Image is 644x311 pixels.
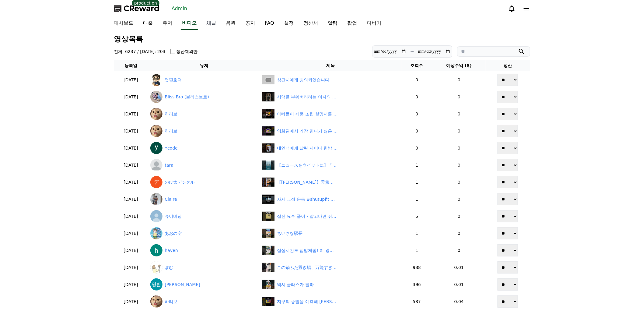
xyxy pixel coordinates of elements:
[150,125,163,137] img: 하리보
[260,60,401,71] th: 제목
[150,227,258,239] a: あおの空
[150,176,163,188] img: のび太デジタル
[262,143,399,153] a: 내연녀에게 날린 사이다 한방 | 상간녀에게 빙의 되었습니다 #shortcha #숏차 #상간녀에게빙의되었습니다
[277,77,329,83] div: 상간녀에게 빙의되었습니다
[124,4,159,13] span: CReward
[432,140,486,157] td: 0
[262,195,275,204] img: 자세 교정 운동 #shutupfit #닥치고운동 #오운완 #10분운동 #맨몸운동 #전신운동 #집에서운동 #홈트레이닝 #운동루틴 #운동습관
[262,246,275,255] img: 점심시간도 집밥처럼! 이 영상은 쿠팡 파트너스 활동의 일환으로, 이에 따른 일정액의 수수료를 제공 받습니다.🎁🎁 영상 속 제품 구매 링크 프로필누르고 👉👉094번 클릭
[262,212,275,221] img: 실전 묘수 풀이 - 알고나면 쉬운 외통수
[262,212,399,221] a: 실전 묘수 풀이 - 알고나면 쉬운 외통수 실전 묘수 풀이 - 알고나면 쉬운 외통수
[114,35,530,43] h3: 영상목록
[114,225,148,242] td: [DATE]
[432,191,486,208] td: 0
[262,161,275,170] img: 【ニュースをウイットに】「私以外に誰がこの難局を乗り切れるのか」石破総理が選挙に惨敗しても「引責辞任」をしない衝撃の理由 #shorts #石破おろし #引責辞任 #旧安倍派
[262,246,399,255] a: 점심시간도 집밥처럼! 이 영상은 쿠팡 파트너스 활동의 일환으로, 이에 따른 일정액의 수수료를 제공 받습니다.🎁🎁 영상 속 제품 구매 링크 프로필누르고 👉👉094번 클릭 점심시...
[432,105,486,122] td: 0
[277,128,338,134] div: 영화관에서 가장 만나기 싫은 민폐 빌런 유형 1위
[150,91,163,103] img: Bliss Bro (블리스브로)
[114,174,148,191] td: [DATE]
[262,109,399,118] a: 아빠들이 제품 조립 설명서를 읽지 않으면 벌어지는 일들 아빠들이 제품 조립 설명서를 읽지 않으면 벌어지는 일들
[432,122,486,140] td: 0
[262,229,275,238] img: ちいさな駅長
[401,276,432,293] td: 396
[150,295,163,308] img: 하리보
[262,297,399,306] a: undefined 지구의 종말을 예측해 [PERSON_NAME] 심슨
[401,293,432,310] td: 537
[401,225,432,242] td: 1
[401,259,432,276] td: 938
[16,202,26,207] span: Home
[432,293,486,310] td: 0.04
[148,60,260,71] th: 유저
[432,88,486,105] td: 0
[262,280,399,289] a: 역시 클라스가 달라 역시 클라스가 달라
[114,242,148,259] td: [DATE]
[150,142,163,154] img: Ycode
[277,111,338,117] div: 아빠들이 제품 조립 설명서를 읽지 않으면 벌어지는 일들
[262,263,399,272] a: この鍋ふた置き場、万能すぎた🫢 #築古賃貸 #汚部屋 #汚部屋脱出 #汚部屋脱出計画 #ふたり暮らし #片付け苦手 #暮らしを整える この鍋ふた置き場、万能すぎた🫢 #築古賃貸 #汚部屋 #汚部...
[401,157,432,174] td: 1
[262,126,399,136] a: 영화관에서 가장 만나기 싫은 민폐 빌런 유형 1위 영화관에서 가장 만나기 싫은 민폐 [PERSON_NAME] 1위
[262,161,399,170] a: 【ニュースをウイットに】「私以外に誰がこの難局を乗り切れるのか」石破総理が選挙に惨敗しても「引責辞任」をしない衝撃の理由 #shorts #石破おろし #引責辞任 #旧安倍派 【ニュースをウイッ...
[138,17,158,30] a: 매출
[114,88,148,105] td: [DATE]
[201,17,221,30] a: 채널
[401,88,432,105] td: 0
[114,208,148,225] td: [DATE]
[114,191,148,208] td: [DATE]
[262,92,399,101] a: 시댁을 부숴버리려는 여자의 이야기, 그 시작 | 깜포
[262,195,399,204] a: 자세 교정 운동 #shutupfit #닥치고운동 #오운완 #10분운동 #맨몸운동 #전신운동 #집에서운동 #홈트레이닝 #운동루틴 #운동습관 자세 교정 운동 #shutupfit ...
[150,159,163,171] img: tara
[150,159,258,171] a: tara
[401,105,432,122] td: 0
[401,122,432,140] td: 0
[114,71,148,88] td: [DATE]
[432,174,486,191] td: 0
[279,17,299,30] a: 설정
[432,60,486,71] th: 예상수익 ($)
[277,247,338,254] div: 점심시간도 집밥처럼! 이 영상은 쿠팡 파트너스 활동의 일환으로, 이에 따른 일정액의 수수료를 제공 받습니다.🎁🎁 영상 속 제품 구매 링크 프로필누르고 👉👉094번 클릭
[150,108,163,120] img: 하리보
[114,157,148,174] td: [DATE]
[277,145,338,151] div: 내연녀에게 날린 사이다 한방 | 상간녀에게 빙의 되었습니다 #shortcha #숏차 #상간녀에게빙의되었습니다
[114,140,148,157] td: [DATE]
[262,178,275,187] img: 【青原桃香】天然すぎて思わずオヤジギャグを言ってしまい言い訳で声が大きくなってしまう美人すぎるお天気キャスター煽原ももぴん【ウェザーニュースLiVE切り抜き】 #かわいい
[221,17,240,30] a: 음원
[114,276,148,293] td: [DATE]
[150,227,163,239] img: あおの空
[150,193,258,205] a: Claire
[262,280,275,289] img: 역시 클라스가 달라
[277,230,303,237] div: ちいさな駅長
[262,109,275,118] img: 아빠들이 제품 조립 설명서를 읽지 않으면 벌어지는 일들
[262,178,399,187] a: 【青原桃香】天然すぎて思わずオヤジギャグを言ってしまい言い訳で声が大きくなってしまう美人すぎるお天気キャスター煽原ももぴん【ウェザーニュースLiVE切り抜き】 #かわいい 【[PERSON_NA...
[432,208,486,225] td: 0
[150,278,163,291] img: 김영환
[323,17,342,30] a: 알림
[150,210,163,222] img: 슈이비닝
[277,196,338,203] div: 자세 교정 운동 #shutupfit #닥치고운동 #오운완 #10분운동 #맨몸운동 #전신운동 #집에서운동 #홈트레이닝 #운동루틴 #운동습관
[150,125,258,137] a: 하리보
[262,297,275,306] img: undefined
[432,225,486,242] td: 0
[2,193,40,208] a: Home
[277,213,338,220] div: 실전 묘수 풀이 - 알고나면 쉬운 외통수
[262,229,399,238] a: ちいさな駅長 ちいさな駅長
[150,210,258,222] a: 슈이비닝
[114,293,148,310] td: [DATE]
[40,193,79,208] a: Messages
[177,48,198,55] label: 정산제외만
[401,71,432,88] td: 0
[114,4,159,13] a: CReward
[262,75,275,84] img: default.jpg
[150,295,258,308] a: 하리보
[410,48,414,55] p: ~
[150,261,163,274] img: ぽむ
[432,157,486,174] td: 0
[262,263,275,272] img: この鍋ふた置き場、万能すぎた🫢 #築古賃貸 #汚部屋 #汚部屋脱出 #汚部屋脱出計画 #ふたり暮らし #片付け苦手 #暮らしを整える
[114,122,148,140] td: [DATE]
[150,108,258,120] a: 하리보
[277,299,338,305] div: 지구의 종말을 예측해 버린 호머 심슨
[150,91,258,103] a: Bliss Bro (블리스브로)
[150,74,258,86] a: 멋찐호떡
